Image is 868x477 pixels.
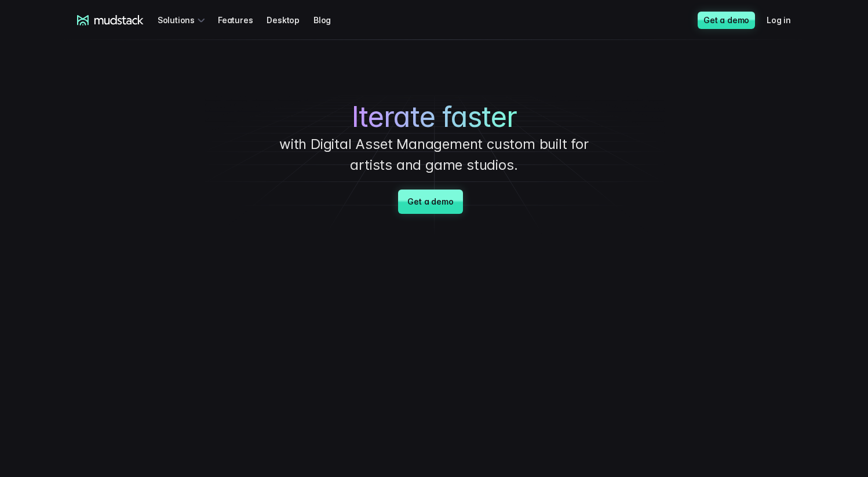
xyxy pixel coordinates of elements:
[767,9,805,31] a: Log in
[313,9,345,31] a: Blog
[698,12,755,29] a: Get a demo
[398,190,462,214] a: Get a demo
[352,100,517,134] span: Iterate faster
[267,9,313,31] a: Desktop
[218,9,267,31] a: Features
[77,15,144,26] a: mudstack logo
[260,134,608,176] p: with Digital Asset Management custom built for artists and game studios.
[158,9,209,31] div: Solutions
